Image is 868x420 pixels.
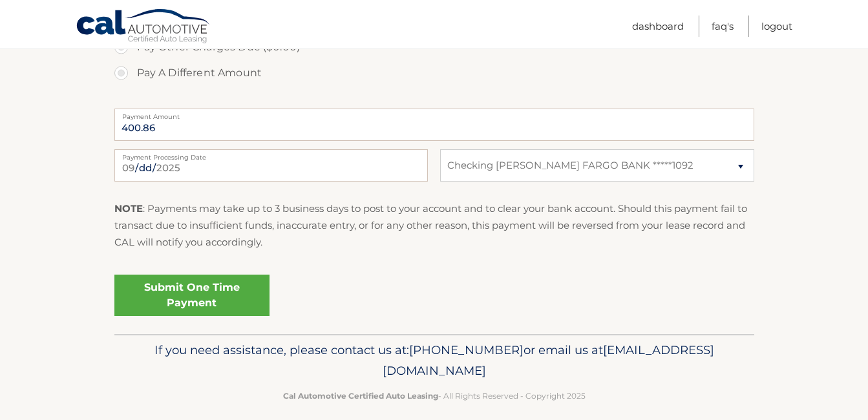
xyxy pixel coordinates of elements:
p: If you need assistance, please contact us at: or email us at [123,340,746,381]
strong: NOTE [114,202,143,215]
a: FAQ's [712,16,734,37]
p: : Payments may take up to 3 business days to post to your account and to clear your bank account.... [114,200,754,251]
a: Cal Automotive [76,8,211,46]
a: Submit One Time Payment [114,275,270,316]
span: [PHONE_NUMBER] [409,342,524,357]
strong: Cal Automotive Certified Auto Leasing [283,391,438,401]
label: Payment Processing Date [114,149,428,160]
a: Dashboard [632,16,684,37]
span: [EMAIL_ADDRESS][DOMAIN_NAME] [383,342,714,378]
a: Logout [761,16,792,37]
input: Payment Date [114,149,428,182]
input: Payment Amount [114,109,754,141]
p: - All Rights Reserved - Copyright 2025 [123,389,746,403]
label: Payment Amount [114,109,754,119]
label: Pay A Different Amount [114,60,754,86]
